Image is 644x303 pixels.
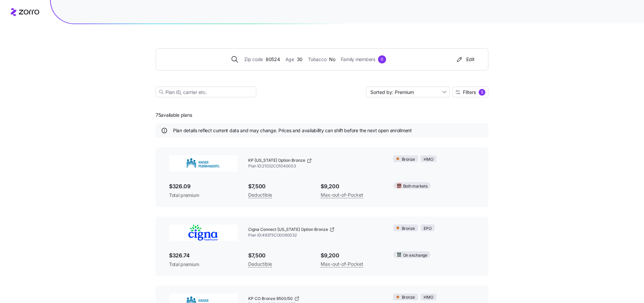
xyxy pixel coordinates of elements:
[248,191,272,199] span: Deductible
[402,225,415,232] span: Bronze
[169,251,237,260] span: $326.74
[424,225,431,232] span: EPO
[248,227,328,233] span: Cigna Connect [US_STATE] Option Bronze
[169,192,237,199] span: Total premium
[402,156,415,163] span: Bronze
[169,261,237,268] span: Total premium
[248,233,383,238] span: Plan ID: 49375CO0060032
[402,294,415,301] span: Bronze
[453,54,477,65] button: Edit
[248,158,305,163] span: KP [US_STATE] Option Bronze
[424,294,433,301] span: HMO
[156,112,192,118] span: 75 available plans
[248,296,293,302] span: KP CO Bronze 8500/50
[321,182,382,191] span: $9,200
[248,251,310,260] span: $7,500
[248,182,310,191] span: $7,500
[248,163,383,169] span: Plan ID: 21032CO1040003
[329,56,335,63] span: No
[173,127,412,134] span: Plan details reflect current data and may change. Prices and availability can shift before the ne...
[403,183,428,190] span: Both markets
[378,55,386,63] div: 0
[321,260,363,268] span: Max-out-of-Pocket
[366,87,450,97] input: Sort by
[479,89,485,96] div: 5
[403,252,427,259] span: On exchange
[321,191,363,199] span: Max-out-of-Pocket
[297,56,303,63] span: 30
[463,90,476,95] span: Filters
[248,260,272,268] span: Deductible
[169,155,237,171] img: Kaiser Permanente
[156,87,256,97] input: Plan ID, carrier etc.
[169,224,237,241] img: Cigna Healthcare
[169,182,237,191] span: $326.09
[341,56,375,63] span: Family members
[285,56,294,63] span: Age
[308,56,326,63] span: Tobacco
[266,56,280,63] span: 80524
[452,87,488,97] button: Filters5
[321,251,382,260] span: $9,200
[424,156,433,163] span: HMO
[455,56,475,63] div: Edit
[244,56,263,63] span: Zip code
